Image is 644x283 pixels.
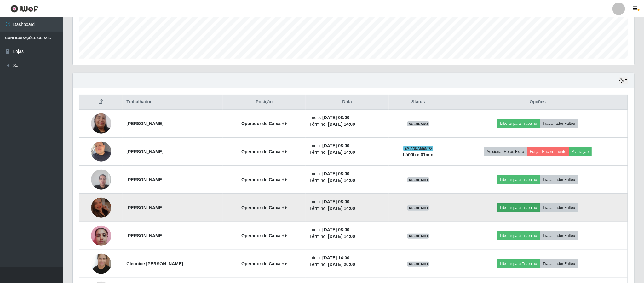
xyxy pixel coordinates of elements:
strong: Operador de Caixa ++ [241,205,287,210]
time: [DATE] 08:00 [322,115,349,120]
time: [DATE] 14:00 [328,234,355,239]
li: Término: [309,205,385,212]
button: Forçar Encerramento [527,147,569,156]
li: Início: [309,199,385,205]
time: [DATE] 14:00 [322,255,349,260]
time: [DATE] 08:00 [322,227,349,232]
th: Data [306,95,389,110]
button: Liberar para Trabalho [497,119,540,128]
th: Trabalhador [123,95,223,110]
strong: Operador de Caixa ++ [241,121,287,126]
time: [DATE] 14:00 [328,206,355,211]
button: Liberar para Trabalho [497,203,540,212]
li: Início: [309,114,385,121]
li: Início: [309,142,385,149]
button: Liberar para Trabalho [497,259,540,268]
strong: Cleonice [PERSON_NAME] [126,261,183,266]
strong: [PERSON_NAME] [126,149,163,154]
span: AGENDADO [407,177,429,182]
strong: Operador de Caixa ++ [241,261,287,266]
button: Trabalhador Faltou [540,175,578,184]
time: [DATE] 14:00 [328,122,355,127]
strong: [PERSON_NAME] [126,177,163,182]
time: [DATE] 14:00 [328,178,355,183]
li: Término: [309,121,385,128]
span: AGENDADO [407,205,429,211]
strong: [PERSON_NAME] [126,233,163,238]
time: [DATE] 08:00 [322,171,349,176]
button: Avaliação [569,147,592,156]
strong: há 00 h e 01 min [403,152,434,157]
th: Status [389,95,448,110]
strong: Operador de Caixa ++ [241,233,287,238]
img: 1731148670684.jpeg [91,166,111,193]
time: [DATE] 14:00 [328,150,355,155]
img: CoreUI Logo [10,5,38,13]
img: 1748306112659.jpeg [91,222,111,249]
th: Opções [448,95,628,110]
th: Posição [223,95,306,110]
li: Término: [309,177,385,184]
button: Trabalhador Faltou [540,231,578,240]
li: Início: [309,255,385,261]
time: [DATE] 08:00 [322,199,349,204]
button: Trabalhador Faltou [540,203,578,212]
strong: Operador de Caixa ++ [241,177,287,182]
li: Início: [309,227,385,233]
span: AGENDADO [407,234,429,239]
li: Término: [309,149,385,156]
strong: [PERSON_NAME] [126,205,163,210]
span: AGENDADO [407,262,429,267]
li: Término: [309,233,385,240]
strong: [PERSON_NAME] [126,121,163,126]
button: Adicionar Horas Extra [484,147,527,156]
button: Liberar para Trabalho [497,175,540,184]
span: AGENDADO [407,121,429,126]
strong: Operador de Caixa ++ [241,149,287,154]
img: 1701346720849.jpeg [91,102,111,145]
time: [DATE] 08:00 [322,143,349,148]
img: 1734154515134.jpeg [91,138,111,165]
li: Início: [309,170,385,177]
button: Trabalhador Faltou [540,259,578,268]
img: 1745616854456.jpeg [91,194,111,221]
button: Trabalhador Faltou [540,119,578,128]
span: EM ANDAMENTO [403,146,433,151]
img: 1727450734629.jpeg [91,250,111,277]
li: Término: [309,261,385,268]
time: [DATE] 20:00 [328,262,355,267]
button: Liberar para Trabalho [497,231,540,240]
